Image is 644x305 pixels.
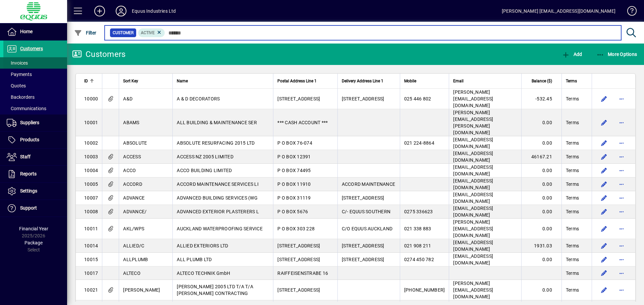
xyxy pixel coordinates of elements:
button: More Options [595,48,639,60]
td: 46167.21 [521,150,561,164]
div: [PERSON_NAME] [EMAIL_ADDRESS][DOMAIN_NAME] [502,6,615,16]
span: 10005 [84,181,98,187]
span: Terms [566,208,579,215]
span: Settings [20,188,37,194]
span: [EMAIL_ADDRESS][DOMAIN_NAME] [453,206,493,218]
span: 10017 [84,271,98,276]
td: 0.00 [521,136,561,150]
span: ACCORD [123,181,142,187]
span: Invoices [7,60,28,66]
span: [EMAIL_ADDRESS][DOMAIN_NAME] [453,253,493,265]
span: P O BOX 5676 [277,209,308,214]
button: Edit [599,151,609,162]
span: Terms [566,77,577,85]
span: Reports [20,171,37,176]
td: 0.00 [521,164,561,177]
span: 0274 450 782 [404,257,434,262]
td: 0.00 [521,177,561,191]
span: 10004 [84,168,98,173]
span: Terms [566,270,579,277]
span: Support [20,205,37,211]
span: RAIFFEISENSTRABE 16 [277,271,328,276]
span: ADVANCED BUILDING SERVICES (WG [177,195,258,201]
button: More options [616,223,627,234]
td: 0.00 [521,253,561,266]
span: Customers [20,46,43,51]
button: Edit [599,268,609,279]
span: Sort Key [123,77,138,85]
span: ABSOLUTE RESURFACING 2015 LTD [177,140,255,146]
span: 10015 [84,257,98,262]
span: ALLIED/C [123,243,144,248]
span: ACCO [123,168,136,173]
a: Support [3,200,67,217]
span: ALTECO [123,271,141,276]
span: Package [24,240,43,245]
span: [PERSON_NAME] 2005 LTD T/A T/A [PERSON_NAME] CONTRACTING [177,284,253,296]
span: [STREET_ADDRESS] [342,243,384,248]
span: Suppliers [20,120,39,125]
span: [PERSON_NAME][EMAIL_ADDRESS][DOMAIN_NAME] [453,89,493,108]
span: Terms [566,95,579,102]
span: [EMAIL_ADDRESS][DOMAIN_NAME] [453,137,493,149]
div: ID [84,77,98,85]
span: Terms [566,225,579,232]
button: More options [616,285,627,295]
button: More options [616,165,627,176]
button: Edit [599,254,609,265]
span: A&D [123,96,132,101]
span: ACCORD MAINTENANCE SERVICES LI [177,181,259,187]
span: ADVANCE [123,195,145,201]
span: [STREET_ADDRESS] [342,257,384,262]
span: [STREET_ADDRESS] [277,96,320,101]
span: ACCESS [123,154,141,159]
button: More options [616,193,627,203]
span: [STREET_ADDRESS] [277,243,320,248]
span: P O BOX 31119 [277,195,311,201]
a: Backorders [3,91,67,103]
span: Terms [566,167,579,174]
span: 10000 [84,96,98,101]
span: P O BOX 11910 [277,181,311,187]
span: [PHONE_NUMBER] [404,287,445,293]
span: Terms [566,153,579,160]
button: More options [616,179,627,189]
mat-chip: Activation Status: Active [138,28,165,37]
span: 10011 [84,226,98,231]
button: Edit [599,138,609,148]
span: Filter [74,30,97,35]
span: [EMAIL_ADDRESS][DOMAIN_NAME] [453,164,493,176]
button: Edit [599,193,609,203]
span: Balance ($) [532,77,552,85]
span: More Options [596,52,637,57]
span: Backorders [7,94,35,100]
span: ALLPLUMB [123,257,148,262]
span: [STREET_ADDRESS] [277,287,320,293]
span: 021 908 211 [404,243,431,248]
a: Products [3,132,67,148]
span: Terms [566,256,579,263]
span: [EMAIL_ADDRESS][DOMAIN_NAME] [453,240,493,252]
span: 10002 [84,140,98,146]
span: ABSOLUTE [123,140,147,146]
button: More options [616,151,627,162]
span: 10003 [84,154,98,159]
span: 0275 336623 [404,209,433,214]
span: Staff [20,154,31,159]
span: Communications [7,106,46,111]
div: Name [177,77,269,85]
a: Invoices [3,57,67,69]
button: More options [616,254,627,265]
span: Terms [566,287,579,293]
a: Staff [3,149,67,165]
span: Email [453,77,464,85]
a: Knowledge Base [622,1,636,23]
span: Financial Year [19,226,48,231]
button: Edit [599,223,609,234]
td: 0.00 [521,109,561,136]
span: ACCO BUILDING LIMITED [177,168,232,173]
span: Postal Address Line 1 [277,77,317,85]
span: ID [84,77,88,85]
td: 0.00 [521,280,561,300]
span: ALL PLUMB LTD [177,257,212,262]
